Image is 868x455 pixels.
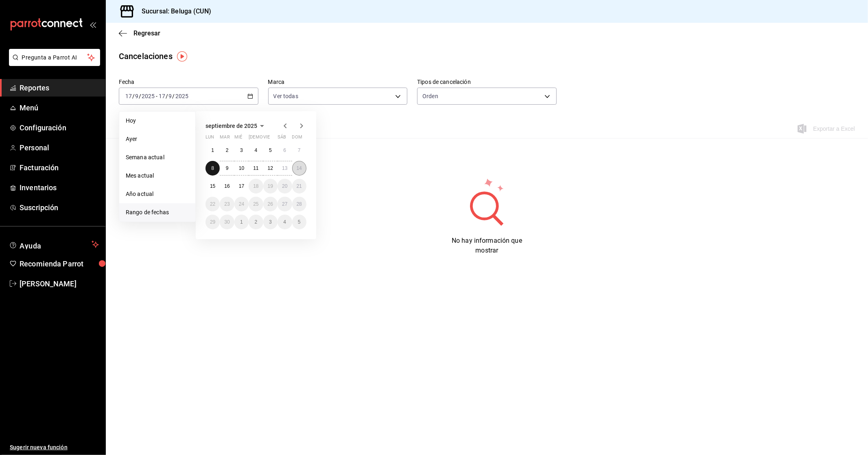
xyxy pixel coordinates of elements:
abbr: jueves [249,134,297,143]
button: 25 de septiembre de 2025 [249,197,263,211]
span: Ayuda [20,240,88,249]
abbr: 16 de septiembre de 2025 [224,183,230,189]
img: Tooltip marker [177,51,187,62]
button: 8 de septiembre de 2025 [206,161,220,176]
button: 16 de septiembre de 2025 [220,179,234,193]
span: [PERSON_NAME] [20,278,99,289]
abbr: 1 de octubre de 2025 [240,219,243,225]
button: 4 de octubre de 2025 [278,215,292,229]
label: Fecha [119,79,258,85]
abbr: 28 de septiembre de 2025 [297,201,302,207]
input: ---- [175,93,189,99]
abbr: 14 de septiembre de 2025 [297,165,302,171]
abbr: 13 de septiembre de 2025 [282,165,287,171]
span: Recomienda Parrot [20,258,99,269]
span: Ver todas [273,92,298,100]
input: -- [135,93,139,99]
button: septiembre de 2025 [206,121,267,131]
button: 21 de septiembre de 2025 [292,179,306,193]
button: 11 de septiembre de 2025 [249,161,263,176]
button: 27 de septiembre de 2025 [278,197,292,211]
span: Pregunta a Parrot AI [22,53,87,62]
abbr: 20 de septiembre de 2025 [282,183,287,189]
button: 1 de octubre de 2025 [234,215,249,229]
span: Orden [422,92,438,100]
span: Año actual [126,190,189,198]
abbr: 26 de septiembre de 2025 [268,201,273,207]
span: septiembre de 2025 [206,123,257,129]
button: 15 de septiembre de 2025 [206,179,220,193]
h3: Sucursal: Beluga (CUN) [135,7,211,16]
abbr: 18 de septiembre de 2025 [253,183,258,189]
button: 20 de septiembre de 2025 [278,179,292,193]
button: 29 de septiembre de 2025 [206,215,220,229]
span: Menú [20,102,99,113]
abbr: 2 de septiembre de 2025 [226,147,229,153]
span: Mes actual [126,171,189,180]
span: / [166,93,168,99]
abbr: 3 de septiembre de 2025 [240,147,243,153]
input: -- [125,93,132,99]
span: / [173,93,175,99]
button: 28 de septiembre de 2025 [292,197,306,211]
button: 12 de septiembre de 2025 [263,161,278,176]
span: Inventarios [20,182,99,193]
abbr: 6 de septiembre de 2025 [283,147,286,153]
span: Semana actual [126,153,189,162]
abbr: viernes [263,134,270,143]
button: 24 de septiembre de 2025 [234,197,249,211]
abbr: 10 de septiembre de 2025 [239,165,244,171]
button: 30 de septiembre de 2025 [220,215,234,229]
button: 17 de septiembre de 2025 [234,179,249,193]
abbr: 8 de septiembre de 2025 [211,165,214,171]
input: -- [158,93,166,99]
button: 2 de octubre de 2025 [249,215,263,229]
span: Sugerir nueva función [10,443,99,452]
span: Hoy [126,116,189,125]
button: 4 de septiembre de 2025 [249,143,263,158]
abbr: 17 de septiembre de 2025 [239,183,244,189]
span: Facturación [20,162,99,173]
abbr: 25 de septiembre de 2025 [253,201,258,207]
span: / [139,93,141,99]
span: - [156,93,157,99]
abbr: 2 de octubre de 2025 [255,219,258,225]
abbr: miércoles [234,134,242,143]
button: 7 de septiembre de 2025 [292,143,306,158]
abbr: 27 de septiembre de 2025 [282,201,287,207]
button: 23 de septiembre de 2025 [220,197,234,211]
abbr: lunes [206,134,214,143]
button: open_drawer_menu [90,21,96,28]
button: 13 de septiembre de 2025 [278,161,292,176]
abbr: domingo [292,134,302,143]
input: ---- [141,93,155,99]
abbr: 30 de septiembre de 2025 [224,219,230,225]
button: 19 de septiembre de 2025 [263,179,278,193]
button: 10 de septiembre de 2025 [234,161,249,176]
button: 3 de septiembre de 2025 [234,143,249,158]
abbr: 4 de octubre de 2025 [283,219,286,225]
label: Marca [268,79,408,85]
label: Tipos de cancelación [417,79,557,85]
span: Rango de fechas [126,208,189,217]
button: 26 de septiembre de 2025 [263,197,278,211]
abbr: 24 de septiembre de 2025 [239,201,244,207]
input: -- [168,93,173,99]
button: Regresar [119,29,160,37]
button: 18 de septiembre de 2025 [249,179,263,193]
abbr: 12 de septiembre de 2025 [268,165,273,171]
button: 3 de octubre de 2025 [263,215,278,229]
button: 9 de septiembre de 2025 [220,161,234,176]
div: Cancelaciones [119,50,173,62]
abbr: 1 de septiembre de 2025 [211,147,214,153]
abbr: 22 de septiembre de 2025 [210,201,215,207]
abbr: 11 de septiembre de 2025 [253,165,258,171]
button: 5 de octubre de 2025 [292,215,306,229]
abbr: 4 de septiembre de 2025 [255,147,258,153]
abbr: 29 de septiembre de 2025 [210,219,215,225]
abbr: 19 de septiembre de 2025 [268,183,273,189]
abbr: sábado [278,134,286,143]
abbr: 3 de octubre de 2025 [269,219,272,225]
abbr: 15 de septiembre de 2025 [210,183,215,189]
span: Ayer [126,135,189,143]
